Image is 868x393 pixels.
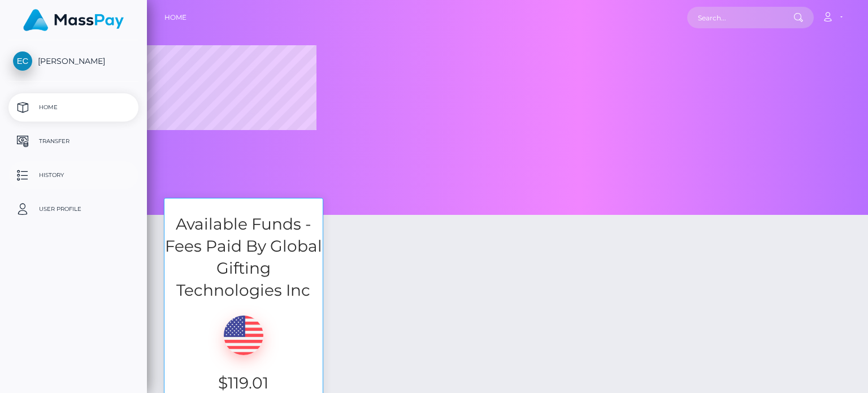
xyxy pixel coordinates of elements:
p: History [13,167,134,184]
a: User Profile [8,195,138,223]
a: Home [8,93,138,122]
a: Home [164,6,186,29]
p: Home [13,99,134,116]
img: MassPay [23,9,124,31]
a: Transfer [8,127,138,156]
span: [PERSON_NAME] [8,56,138,66]
input: Search... [687,7,793,28]
h3: Available Funds - Fees Paid By Global Gifting Technologies Inc [164,213,323,302]
p: Transfer [13,133,134,150]
a: History [8,161,138,189]
p: User Profile [13,201,134,218]
img: USD.png [224,316,263,355]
